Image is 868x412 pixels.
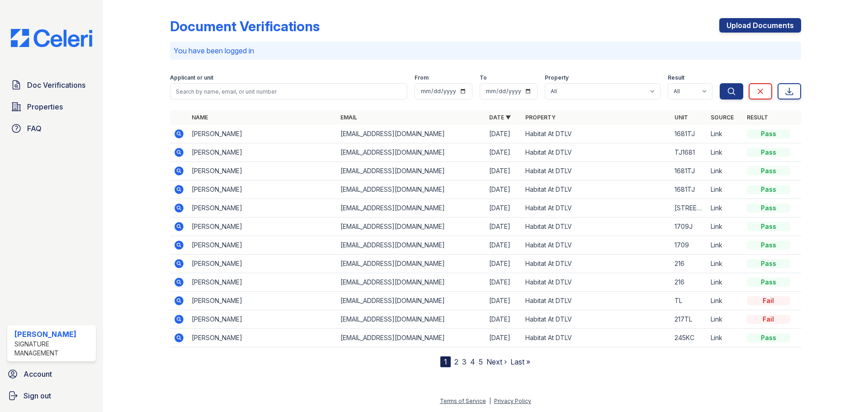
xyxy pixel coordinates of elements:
[188,310,337,329] td: [PERSON_NAME]
[522,218,670,236] td: Habitat At DTLV
[522,273,670,292] td: Habitat At DTLV
[188,236,337,255] td: [PERSON_NAME]
[14,329,92,340] div: [PERSON_NAME]
[4,365,99,383] a: Account
[719,18,801,33] a: Upload Documents
[707,236,743,255] td: Link
[747,166,790,175] div: Pass
[522,143,670,162] td: Habitat At DTLV
[486,143,522,162] td: [DATE]
[337,292,486,310] td: [EMAIL_ADDRESS][DOMAIN_NAME]
[747,259,790,268] div: Pass
[671,236,707,255] td: 1709
[188,125,337,143] td: [PERSON_NAME]
[24,390,51,401] span: Sign out
[188,255,337,273] td: [PERSON_NAME]
[340,114,357,121] a: Email
[192,114,208,121] a: Name
[170,18,320,34] div: Document Verifications
[337,329,486,347] td: [EMAIL_ADDRESS][DOMAIN_NAME]
[747,204,790,213] div: Pass
[489,114,511,121] a: Date ▼
[486,292,522,310] td: [DATE]
[27,123,42,134] span: FAQ
[486,218,522,236] td: [DATE]
[707,218,743,236] td: Link
[4,387,99,405] button: Sign out
[470,357,475,366] a: 4
[747,241,790,250] div: Pass
[170,83,407,99] input: Search by name, email, or unit number
[337,310,486,329] td: [EMAIL_ADDRESS][DOMAIN_NAME]
[337,162,486,180] td: [EMAIL_ADDRESS][DOMAIN_NAME]
[486,357,507,366] a: Next ›
[462,357,467,366] a: 3
[174,45,797,56] p: You have been logged in
[747,222,790,231] div: Pass
[707,329,743,347] td: Link
[671,310,707,329] td: 217TL
[415,74,429,81] label: From
[675,114,688,121] a: Unit
[188,329,337,347] td: [PERSON_NAME]
[337,273,486,292] td: [EMAIL_ADDRESS][DOMAIN_NAME]
[747,278,790,287] div: Pass
[522,162,670,180] td: Habitat At DTLV
[522,310,670,329] td: Habitat At DTLV
[707,199,743,218] td: Link
[188,292,337,310] td: [PERSON_NAME]
[337,143,486,162] td: [EMAIL_ADDRESS][DOMAIN_NAME]
[522,255,670,273] td: Habitat At DTLV
[188,218,337,236] td: [PERSON_NAME]
[337,236,486,255] td: [EMAIL_ADDRESS][DOMAIN_NAME]
[747,185,790,194] div: Pass
[747,114,768,121] a: Result
[747,296,790,305] div: Fail
[545,74,569,81] label: Property
[671,199,707,218] td: [STREET_ADDRESS][PERSON_NAME]
[188,162,337,180] td: [PERSON_NAME]
[671,255,707,273] td: 216
[671,143,707,162] td: TJ1681
[671,329,707,347] td: 245KC
[747,333,790,342] div: Pass
[27,101,63,112] span: Properties
[671,218,707,236] td: 1709J
[486,329,522,347] td: [DATE]
[27,80,85,90] span: Doc Verifications
[747,315,790,324] div: Fail
[522,180,670,199] td: Habitat At DTLV
[486,125,522,143] td: [DATE]
[707,310,743,329] td: Link
[486,180,522,199] td: [DATE]
[7,76,96,94] a: Doc Verifications
[510,357,530,366] a: Last »
[707,255,743,273] td: Link
[7,98,96,116] a: Properties
[707,143,743,162] td: Link
[337,180,486,199] td: [EMAIL_ADDRESS][DOMAIN_NAME]
[522,292,670,310] td: Habitat At DTLV
[522,125,670,143] td: Habitat At DTLV
[671,180,707,199] td: 1681TJ
[707,162,743,180] td: Link
[454,357,458,366] a: 2
[671,273,707,292] td: 216
[489,398,491,404] div: |
[671,162,707,180] td: 1681TJ
[14,340,92,358] div: Signature Management
[4,29,99,47] img: CE_Logo_Blue-a8612792a0a2168367f1c8372b55b34899dd931a85d93a1a3d3e32e68fde9ad4.png
[170,74,213,81] label: Applicant or unit
[668,74,684,81] label: Result
[707,125,743,143] td: Link
[188,273,337,292] td: [PERSON_NAME]
[707,292,743,310] td: Link
[480,74,487,81] label: To
[486,310,522,329] td: [DATE]
[747,148,790,157] div: Pass
[525,114,556,121] a: Property
[479,357,483,366] a: 5
[337,218,486,236] td: [EMAIL_ADDRESS][DOMAIN_NAME]
[671,125,707,143] td: 1681TJ
[486,236,522,255] td: [DATE]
